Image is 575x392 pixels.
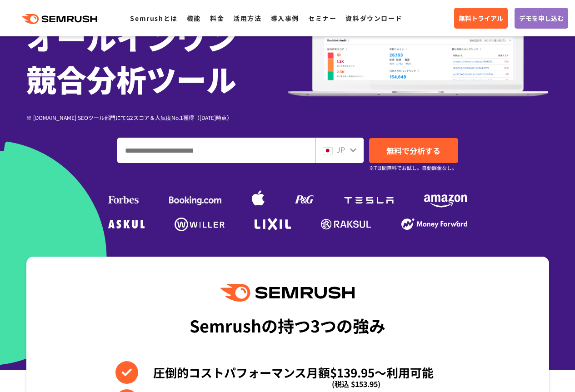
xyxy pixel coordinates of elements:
li: 圧倒的コストパフォーマンス月額$139.95〜利用可能 [115,361,460,384]
div: ※ [DOMAIN_NAME] SEOツール部門にてG2スコア＆人気度No.1獲得（[DATE]時点） [26,113,288,122]
span: 無料トライアル [459,13,503,23]
small: ※7日間無料でお試し。自動課金なし。 [369,164,457,172]
img: Semrush [220,284,354,302]
a: デモを申し込む [515,8,568,29]
div: Semrushの持つ3つの強み [190,308,385,342]
a: 資料ダウンロード [345,14,402,23]
h1: オールインワン 競合分析ツール [26,16,288,99]
a: 料金 [210,14,224,23]
span: 無料で分析する [386,145,440,156]
a: セミナー [308,14,336,23]
span: デモを申し込む [519,13,564,23]
a: 無料で分析する [369,138,458,163]
a: 導入事例 [271,14,299,23]
input: ドメイン、キーワードまたはURLを入力してください [118,138,315,163]
a: 機能 [187,14,201,23]
a: Semrushとは [130,14,177,23]
a: 無料トライアル [454,8,508,29]
a: 活用方法 [233,14,261,23]
span: JP [336,144,345,155]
